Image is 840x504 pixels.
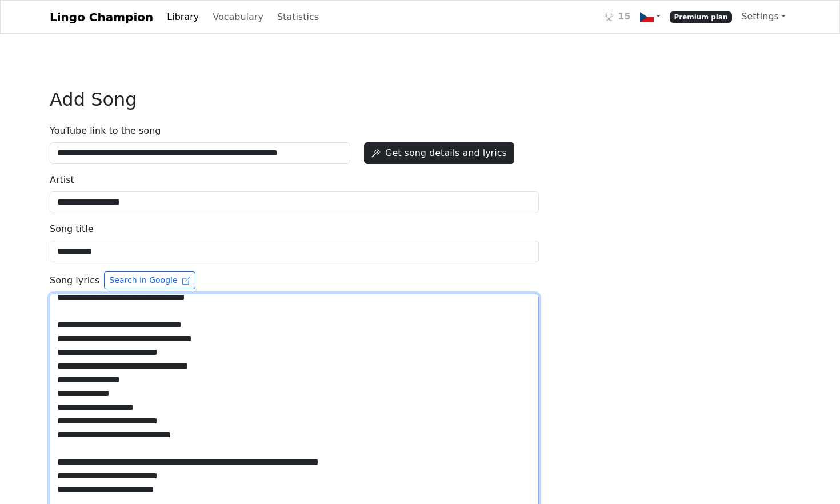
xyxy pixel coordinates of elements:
[364,142,514,164] button: Get song details and lyrics
[50,89,790,110] h2: Add Song
[273,6,323,29] a: Statistics
[50,271,790,289] label: Song lyrics
[600,5,635,29] a: 15
[670,11,733,23] span: Premium plan
[50,124,161,138] label: YouTube link to the song
[162,6,203,29] a: Library
[737,5,790,28] a: Settings
[50,6,153,29] a: Lingo Champion
[50,173,74,187] label: Artist
[665,5,737,29] a: Premium plan
[50,222,94,236] label: Song title
[640,10,654,24] img: cz.svg
[104,271,195,289] button: Song lyrics
[208,6,268,29] a: Vocabulary
[618,10,630,23] span: 15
